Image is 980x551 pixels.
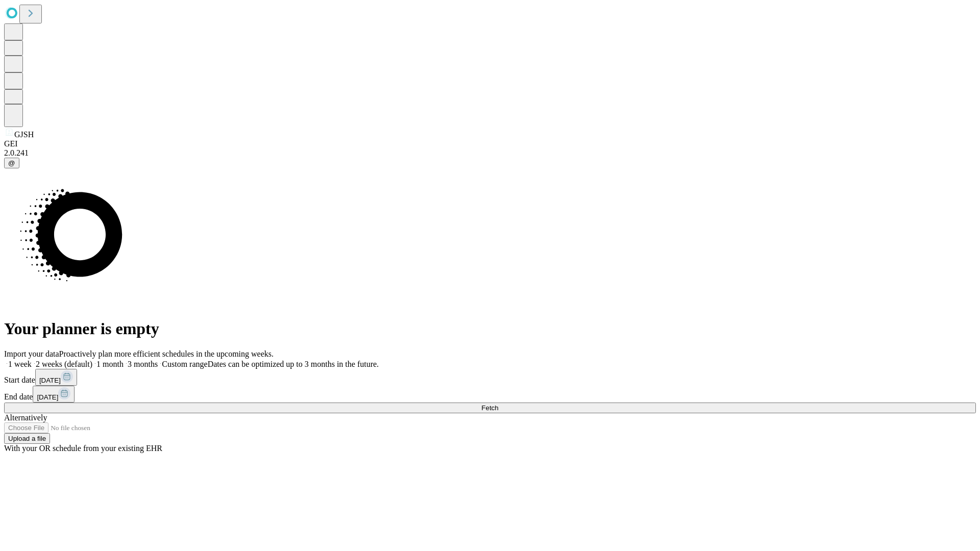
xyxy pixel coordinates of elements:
div: Start date [4,369,976,386]
span: With your OR schedule from your existing EHR [4,444,162,453]
span: Alternatively [4,413,47,422]
button: [DATE] [33,386,75,403]
div: GEI [4,139,976,148]
span: 1 week [8,360,32,368]
span: @ [8,159,15,167]
span: Custom range [162,360,207,368]
button: @ [4,158,19,168]
div: 2.0.241 [4,148,976,158]
span: Fetch [481,404,498,412]
span: 2 weeks (default) [36,360,92,368]
button: Upload a file [4,433,50,444]
h1: Your planner is empty [4,319,976,338]
span: Proactively plan more efficient schedules in the upcoming weeks. [59,349,274,358]
span: Import your data [4,349,59,358]
button: [DATE] [35,369,77,386]
span: [DATE] [39,377,61,384]
span: GJSH [14,130,34,139]
span: [DATE] [37,393,58,401]
span: 3 months [128,360,158,368]
div: End date [4,386,976,403]
span: 1 month [96,360,124,368]
span: Dates can be optimized up to 3 months in the future. [208,360,379,368]
button: Fetch [4,403,976,413]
